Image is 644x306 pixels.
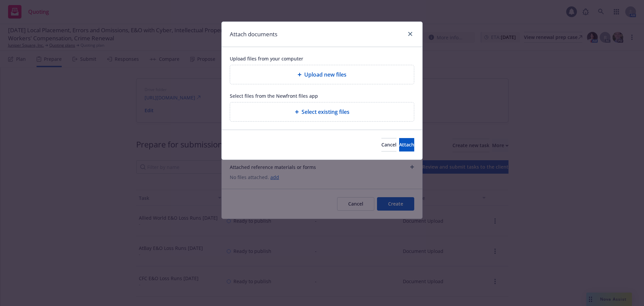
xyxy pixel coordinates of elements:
[399,138,414,151] button: Attach
[230,102,414,122] div: Select existing files
[230,55,414,62] span: Upload files from your computer
[399,141,414,148] span: Attach
[230,92,414,99] span: Select files from the Newfront files app
[381,138,396,151] button: Cancel
[230,30,277,39] h1: Attach documents
[304,71,346,79] span: Upload new files
[230,65,414,84] div: Upload new files
[406,30,414,38] a: close
[302,108,350,116] span: Select existing files
[381,141,396,148] span: Cancel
